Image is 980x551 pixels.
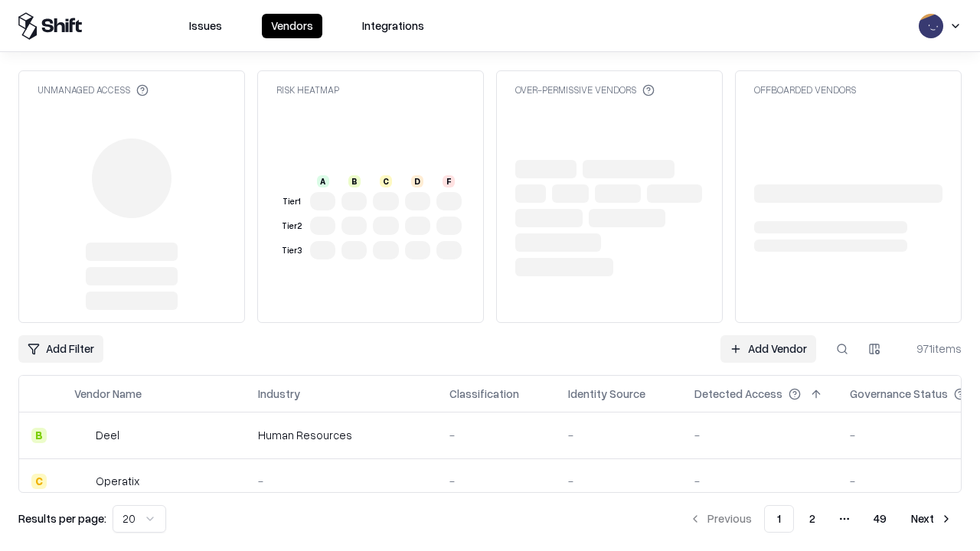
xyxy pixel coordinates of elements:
div: Over-Permissive Vendors [515,83,655,96]
div: Tier 3 [279,244,304,257]
div: Governance Status [850,386,948,402]
div: - [694,427,825,443]
button: Next [902,505,962,533]
div: - [694,473,825,489]
div: - [449,473,544,489]
div: B [31,428,47,443]
div: Risk Heatmap [276,83,339,96]
div: - [568,427,670,443]
nav: pagination [680,505,962,533]
button: Add Filter [18,335,103,363]
div: Operatix [96,473,139,489]
div: Tier 1 [279,195,304,208]
div: C [31,474,47,489]
div: - [568,473,670,489]
div: Unmanaged Access [38,83,149,96]
div: Vendor Name [74,386,142,402]
img: Deel [74,428,90,443]
div: Detected Access [694,386,782,402]
a: Add Vendor [720,335,816,363]
div: F [443,175,455,187]
div: Deel [96,427,119,443]
div: Industry [258,386,300,402]
button: 1 [764,505,794,533]
div: C [380,175,392,187]
div: D [411,175,423,187]
div: Identity Source [568,386,645,402]
div: Human Resources [258,427,425,443]
div: - [258,473,425,489]
div: B [348,175,361,187]
div: 971 items [900,341,962,357]
p: Results per page: [18,510,106,527]
div: Classification [449,386,519,402]
div: - [449,427,544,443]
div: A [317,175,329,187]
button: Vendors [262,14,322,38]
img: Operatix [74,474,90,489]
button: 49 [861,505,899,533]
div: Tier 2 [279,220,304,233]
button: Issues [180,14,231,38]
button: 2 [797,505,828,533]
button: Integrations [353,14,433,38]
div: Offboarded Vendors [754,83,856,96]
